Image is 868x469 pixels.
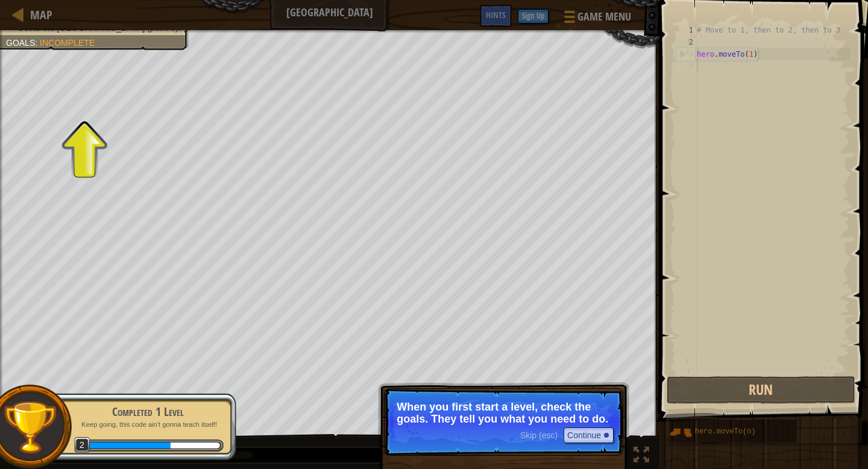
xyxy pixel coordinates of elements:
[564,427,614,443] button: Continue
[40,38,95,48] span: Incomplete
[2,400,57,455] img: trophy.png
[72,420,224,429] p: Keep going, this code ain't gonna teach itself!
[676,36,697,48] div: 2
[24,7,52,23] a: Map
[520,430,558,440] span: Skip (esc)
[577,9,631,25] span: Game Menu
[667,376,855,404] button: Run
[695,427,756,436] span: hero.moveTo(n)
[72,403,224,420] div: Completed 1 Level
[677,48,697,60] div: 3
[518,9,549,24] button: Sign Up
[35,38,40,48] span: :
[74,437,90,453] span: 2
[676,60,697,72] div: 4
[555,5,638,33] button: Game Menu
[6,38,35,48] span: Goals
[397,401,611,425] p: When you first start a level, check the goals. They tell you what you need to do.
[486,9,506,20] span: Hints
[30,7,52,23] span: Map
[676,24,697,36] div: 1
[669,421,692,444] img: portrait.png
